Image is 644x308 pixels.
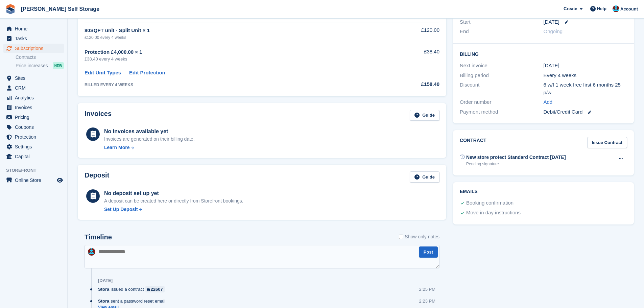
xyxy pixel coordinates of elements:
[15,113,55,122] span: Pricing
[419,298,435,304] div: 2:23 PM
[3,103,64,112] a: menu
[15,73,55,83] span: Sites
[460,189,627,194] h2: Emails
[3,83,64,93] a: menu
[15,175,55,185] span: Online Store
[85,27,374,34] div: 80SQFT unit - Split Unit × 1
[564,5,577,12] span: Create
[460,18,543,26] div: Start
[466,209,521,217] div: Move in day instructions
[466,154,566,161] div: New store protect Standard Contract [DATE]
[460,62,543,70] div: Next invoice
[620,6,638,13] span: Account
[85,56,374,63] div: £38.40 every 4 weeks
[5,4,16,14] img: stora-icon-8386f47178a22dfd0bd8f6a31ec36ba5ce8667c1dd55bd0f319d3a0aa187defe.svg
[3,34,64,43] a: menu
[3,132,64,142] a: menu
[6,167,67,174] span: Storefront
[85,233,112,241] h2: Timeline
[16,54,64,61] a: Contracts
[104,206,138,213] div: Set Up Deposit
[3,24,64,33] a: menu
[460,50,627,57] h2: Billing
[98,298,169,304] div: sent a password reset email
[544,62,627,70] div: [DATE]
[419,246,438,258] button: Post
[460,98,543,106] div: Order number
[3,122,64,132] a: menu
[15,34,55,43] span: Tasks
[410,110,439,121] a: Guide
[374,80,439,88] div: £158.40
[98,286,168,292] div: issued a contract
[3,152,64,161] a: menu
[374,44,439,66] td: £38.40
[145,286,165,292] a: 22607
[544,81,627,96] div: 6 w/f 1 week free first 6 months 25 p/w
[98,278,113,283] div: [DATE]
[18,3,102,15] a: [PERSON_NAME] Self Storage
[104,189,243,197] div: No deposit set up yet
[85,110,112,121] h2: Invoices
[3,142,64,151] a: menu
[544,18,559,26] time: 2025-09-06 00:00:00 UTC
[104,127,195,136] div: No invoices available yet
[15,142,55,151] span: Settings
[15,83,55,93] span: CRM
[460,108,543,116] div: Payment method
[85,48,374,56] div: Protection £4,000.00 × 1
[88,248,95,256] img: Dev Yildirim
[544,108,627,116] div: Debit/Credit Card
[587,137,627,148] a: Issue Contract
[460,81,543,96] div: Discount
[374,23,439,44] td: £120.00
[3,44,64,53] a: menu
[16,63,48,69] span: Price increases
[544,72,627,79] div: Every 4 weeks
[410,171,439,183] a: Guide
[419,286,435,292] div: 2:25 PM
[15,24,55,33] span: Home
[399,233,439,240] label: Show only notes
[85,69,121,77] a: Edit Unit Types
[15,132,55,142] span: Protection
[15,93,55,102] span: Analytics
[460,28,543,35] div: End
[15,152,55,161] span: Capital
[104,197,243,205] p: A deposit can be created here or directly from Storefront bookings.
[16,62,64,69] a: Price increases NEW
[98,286,109,292] span: Stora
[15,44,55,53] span: Subscriptions
[15,103,55,112] span: Invoices
[3,93,64,102] a: menu
[85,82,374,88] div: BILLED EVERY 4 WEEKS
[597,5,606,12] span: Help
[15,122,55,132] span: Coupons
[3,113,64,122] a: menu
[104,144,195,151] a: Learn More
[460,72,543,79] div: Billing period
[85,34,374,41] div: £120.00 every 4 weeks
[129,69,165,77] a: Edit Protection
[151,286,163,292] div: 22607
[98,298,109,304] span: Stora
[85,171,109,183] h2: Deposit
[466,199,514,207] div: Booking confirmation
[460,137,486,148] h2: Contract
[466,161,566,167] div: Pending signature
[3,175,64,185] a: menu
[613,5,619,12] img: Dev Yildirim
[399,233,403,240] input: Show only notes
[544,28,563,34] span: Ongoing
[544,98,553,106] a: Add
[104,136,195,143] div: Invoices are generated on their billing date.
[104,206,243,213] a: Set Up Deposit
[56,176,64,184] a: Preview store
[104,144,129,151] div: Learn More
[3,73,64,83] a: menu
[53,62,64,69] div: NEW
